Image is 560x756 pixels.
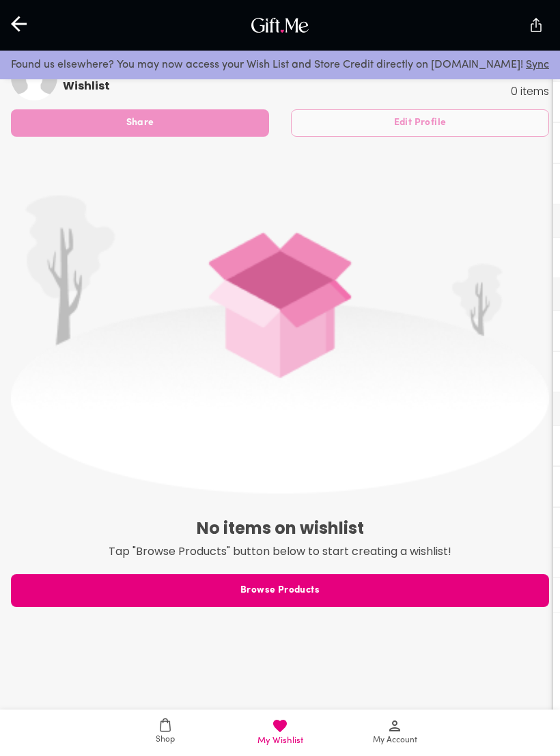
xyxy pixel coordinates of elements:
h6: No items on wishlist [11,514,549,543]
a: My Wishlist [223,710,337,756]
span: Edit Profile [292,116,548,131]
span: My Wishlist [257,734,303,747]
img: GiftMe Logo [248,14,312,36]
p: Tap "Browse Products" button below to start creating a wishlist! [11,543,549,561]
p: Found us elsewhere? You may now access your Wish List and Store Credit directly on [DOMAIN_NAME]! [11,56,549,74]
a: Shop [108,710,223,756]
button: Share Page [512,1,560,49]
button: Edit Profile [291,109,549,137]
a: Sync [526,59,549,70]
button: Browse Products [11,574,549,607]
button: Share [11,109,269,137]
a: My Account [337,710,452,756]
span: Shop [156,733,175,746]
span: Browse Products [11,583,549,598]
img: secure [528,17,544,33]
span: Share [11,116,269,131]
img: Wishlist is Empty [11,195,549,494]
p: 0 items [511,83,549,100]
span: My Account [373,734,417,747]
